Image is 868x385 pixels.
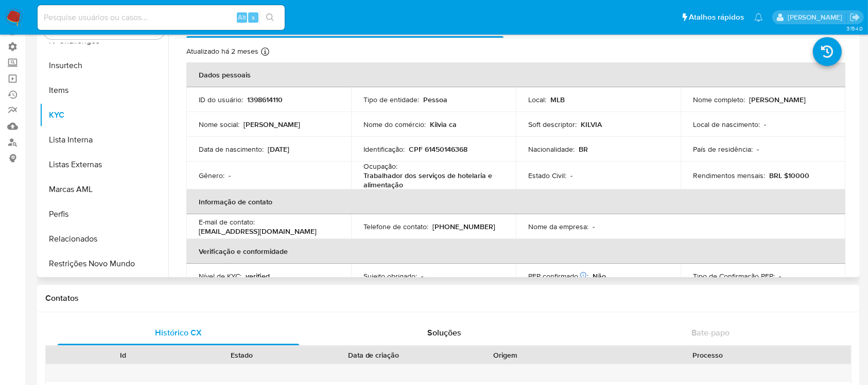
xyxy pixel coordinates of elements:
[199,271,241,281] p: Nível de KYC :
[199,145,264,154] p: Data de nascimento :
[693,95,745,104] p: Nome completo :
[550,95,565,104] p: MLB
[199,120,239,129] p: Nome social :
[363,171,499,189] p: Trabalhador dos serviços de hotelaria e alimentação
[247,95,283,104] p: 1398614110
[363,222,428,231] p: Telefone de contato :
[528,222,588,231] p: Nome da empresa :
[528,145,575,154] p: Nacionalidade :
[693,145,753,154] p: País de residência :
[769,171,809,180] p: BRL $10000
[691,327,730,339] span: Bate-papo
[432,222,495,231] p: [PHONE_NUMBER]
[581,120,602,129] p: KILVIA
[693,171,765,180] p: Rendimentos mensais :
[749,95,806,104] p: [PERSON_NAME]
[570,171,572,180] p: -
[199,95,243,104] p: ID do usuário :
[40,251,168,276] button: Restrições Novo Mundo
[186,239,845,264] th: Verificação e conformidade
[40,127,168,152] button: Lista Interna
[244,120,300,129] p: [PERSON_NAME]
[40,152,168,177] button: Listas Externas
[363,271,417,281] p: Sujeito obrigado :
[40,202,168,227] button: Perfis
[186,62,845,87] th: Dados pessoais
[199,171,224,180] p: Gênero :
[593,271,606,281] p: Não
[849,12,860,23] a: Sair
[409,145,467,154] p: CPF 61450146368
[363,120,426,129] p: Nome do comércio :
[764,120,766,129] p: -
[40,103,168,127] button: KYC
[40,227,168,251] button: Relacionados
[363,145,405,154] p: Identificação :
[268,145,289,154] p: [DATE]
[246,271,270,281] p: verified
[423,95,447,104] p: Pessoa
[238,12,246,22] span: Alt
[846,24,863,33] span: 3.154.0
[757,145,759,154] p: -
[38,11,285,24] input: Pesquise usuários ou casos...
[190,350,294,360] div: Estado
[71,350,176,360] div: Id
[693,120,760,129] p: Local de nascimento :
[363,162,397,171] p: Ocupação :
[779,271,781,281] p: -
[427,327,461,339] span: Soluções
[199,217,255,227] p: E-mail de contato :
[259,10,281,25] button: search-icon
[593,222,595,231] p: -
[430,120,457,129] p: Kilvia ca
[453,350,558,360] div: Origem
[308,350,439,360] div: Data de criação
[572,350,844,360] div: Processo
[186,189,845,214] th: Informação de contato
[40,177,168,202] button: Marcas AML
[528,171,566,180] p: Estado Civil :
[528,95,546,104] p: Local :
[528,271,588,281] p: PEP confirmado :
[40,78,168,103] button: Items
[421,271,423,281] p: -
[788,12,846,22] p: adriano.brito@mercadolivre.com
[689,12,744,23] span: Atalhos rápidos
[528,120,577,129] p: Soft descriptor :
[252,12,255,22] span: s
[363,95,419,104] p: Tipo de entidade :
[155,327,202,339] span: Histórico CX
[229,171,231,180] p: -
[754,13,763,22] a: Notificações
[186,46,258,56] p: Atualizado há 2 meses
[693,271,775,281] p: Tipo de Confirmação PEP :
[579,145,588,154] p: BR
[45,293,852,303] h1: Contatos
[40,53,168,78] button: Insurtech
[199,227,317,236] p: [EMAIL_ADDRESS][DOMAIN_NAME]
